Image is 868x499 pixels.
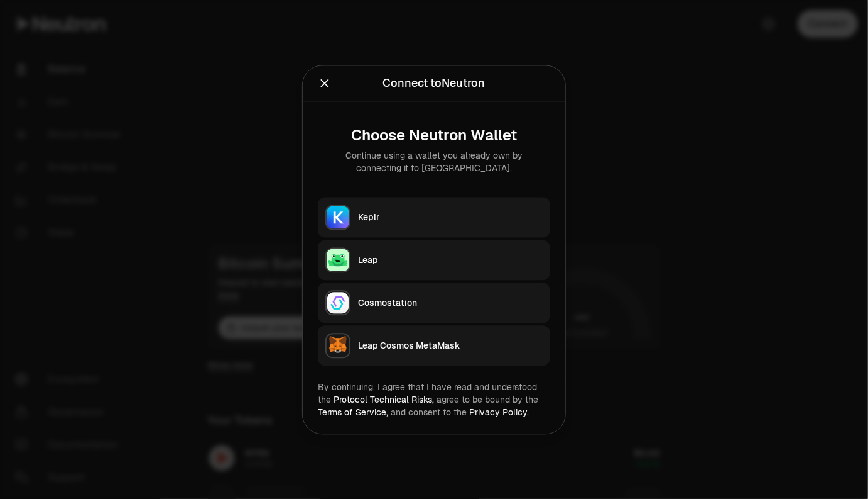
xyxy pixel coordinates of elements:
a: Terms of Service, [318,406,388,418]
div: Cosmostation [358,296,543,309]
button: KeplrKeplr [318,197,550,237]
div: Keplr [358,211,543,223]
div: Connect to Neutron [383,74,486,92]
img: Leap [327,249,349,271]
button: LeapLeap [318,240,550,280]
img: Keplr [327,206,349,228]
button: Leap Cosmos MetaMaskLeap Cosmos MetaMask [318,325,550,366]
a: Protocol Technical Risks, [334,394,434,405]
a: Privacy Policy. [469,406,529,418]
div: Continue using a wallet you already own by connecting it to [GEOGRAPHIC_DATA]. [328,149,540,174]
div: Leap Cosmos MetaMask [358,339,543,352]
div: Choose Neutron Wallet [328,126,540,144]
div: By continuing, I agree that I have read and understood the agree to be bound by the and consent t... [318,381,550,418]
div: Leap [358,254,543,266]
button: CosmostationCosmostation [318,283,550,323]
img: Leap Cosmos MetaMask [327,334,349,357]
img: Cosmostation [327,291,349,314]
button: Close [318,74,332,92]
